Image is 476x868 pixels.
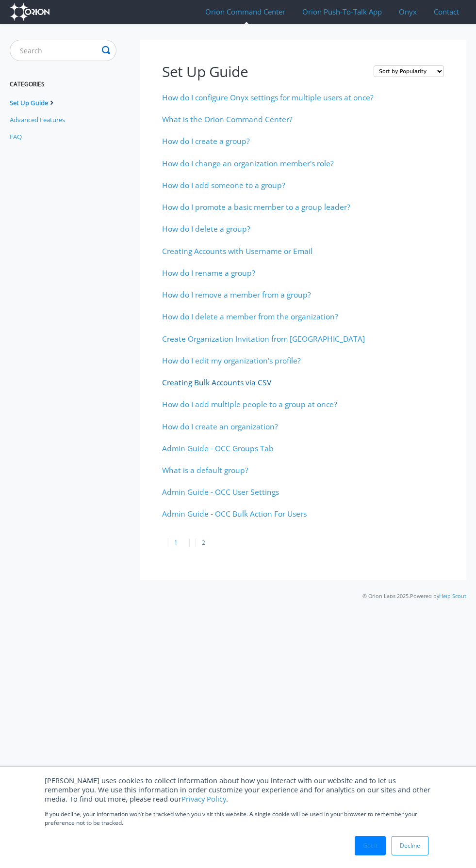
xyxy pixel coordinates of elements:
a: How do I create an organization? [162,421,278,432]
a: How do I create a group? [162,136,250,146]
span: FAQ [10,132,22,141]
span: Decline [400,841,420,850]
span: If you decline, your information won’t be tracked when you visit this website. A single cookie wi... [45,810,417,827]
input: Search [10,40,116,61]
span: Categories [10,80,45,88]
a: How do I add multiple people to a group at once? [162,399,337,410]
a: Admin Guide - OCC Groups Tab [162,443,274,454]
span: Set Up Guide [162,62,248,81]
a: Create Organization Invitation from [GEOGRAPHIC_DATA] [162,333,365,344]
span: 2 [196,538,211,547]
a: How do I delete a member from the organization? [162,311,338,322]
select: Page reloads on selection [374,65,444,77]
a: Advanced Features [10,112,72,127]
a: 2 [189,538,217,547]
span: . [226,794,228,804]
a: Decline [392,836,428,855]
a: How do I remove a member from a group? [162,289,311,300]
a: How do I add someone to a group? [162,180,285,190]
a: How do I change an organization member's role? [162,158,334,169]
a: Got It [355,836,386,855]
span: Advanced Features [10,115,65,124]
a: What is the Orion Command Center? [162,114,293,125]
a: Creating Bulk Accounts via CSV [162,377,271,388]
span: Orion Command Center [205,7,285,16]
span: Contact [434,7,459,16]
a: Privacy Policy [181,794,226,804]
a: How do I configure Onyx settings for multiple users at once? [162,92,374,103]
a: How do I delete a group? [162,223,250,234]
a: What is a default group? [162,465,248,475]
span: © Orion Labs 2025. [362,592,410,600]
span: Got It [363,841,378,850]
span: Onyx [399,7,417,16]
a: How do I rename a group? [162,268,255,278]
a: Creating Accounts with Username or Email [162,246,312,256]
a: Admin Guide - OCC User Settings [162,487,279,497]
a: How do I promote a basic member to a group leader? [162,202,350,212]
a: Set Up Guide [10,95,64,110]
span: Set Up Guide [10,98,48,107]
a: FAQ [10,129,29,144]
a: How do I edit my organization's profile? [162,355,301,366]
img: Orion Labs - Support [10,3,49,21]
span: 1 [168,538,183,547]
a: Help Scout [439,592,466,600]
span: Orion Push-To-Talk App [302,7,382,16]
a: Admin Guide - OCC Bulk Action For Users [162,508,307,519]
span: Powered by [410,592,439,600]
span: [PERSON_NAME] uses cookies to collect information about how you interact with our website and to ... [45,775,430,804]
a: 1 [162,538,189,547]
